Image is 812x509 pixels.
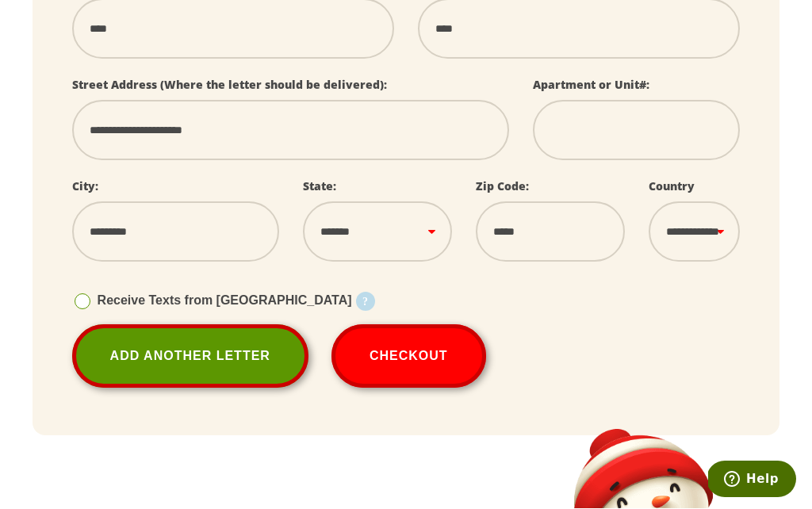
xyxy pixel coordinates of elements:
label: Apartment or Unit#: [533,78,649,93]
label: Street Address (Where the letter should be delivered): [72,78,387,93]
label: Zip Code: [476,179,529,194]
label: City: [72,179,98,194]
iframe: Opens a widget where you can find more information [708,461,796,501]
a: Add Another Letter [72,325,308,388]
label: State: [303,179,336,194]
span: Receive Texts from [GEOGRAPHIC_DATA] [98,294,352,308]
label: Country [649,179,695,194]
button: Checkout [331,325,486,388]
